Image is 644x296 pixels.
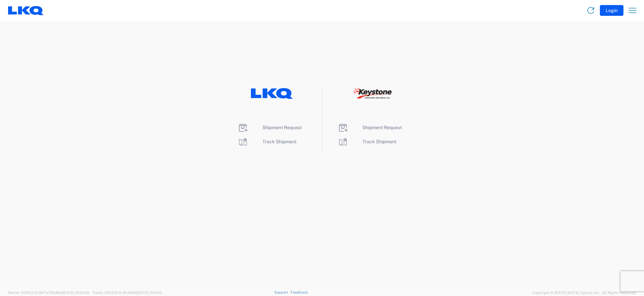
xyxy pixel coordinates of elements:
span: Server: 2025.21.0-667a72bf6fa [8,291,90,295]
span: Shipment Request [262,125,302,130]
span: Shipment Request [362,125,402,130]
a: Shipment Request [337,125,402,130]
button: Login [600,5,623,16]
a: Track Shipment [237,139,296,144]
a: Track Shipment [337,139,396,144]
span: [DATE] 10:54:32 [62,291,90,295]
span: Copyright © [DATE]-[DATE] Agistix Inc., All Rights Reserved [532,290,636,296]
span: [DATE] 11:51:43 [137,291,162,295]
a: Feedback [291,290,308,294]
a: Support [274,290,291,294]
span: Client: 2025.21.0-f0c8481 [93,291,162,295]
span: Track Shipment [262,139,296,144]
a: Shipment Request [237,125,302,130]
span: Track Shipment [362,139,396,144]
